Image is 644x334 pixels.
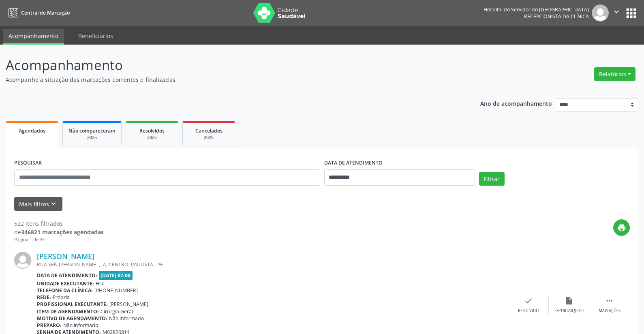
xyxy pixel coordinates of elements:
[624,6,638,20] button: apps
[599,308,620,314] div: Mais ações
[6,55,449,75] p: Acompanhamento
[324,157,383,169] label: DATA DE ATENDIMENTO
[479,172,505,186] button: Filtrar
[592,4,609,21] img: img
[14,252,31,269] img: img
[101,308,133,315] span: Cirurgia Geral
[605,296,614,305] i: 
[37,294,51,301] b: Rede:
[565,296,573,305] i: insert_drive_file
[37,308,99,315] b: Item de agendamento:
[554,308,584,314] div: Exportar (PDF)
[109,301,148,308] span: [PERSON_NAME]
[37,315,107,322] b: Motivo de agendamento:
[188,135,229,141] div: 2025
[109,315,144,322] span: Não informado
[63,322,98,329] span: Não informado
[14,219,104,228] div: 522 itens filtrados
[53,294,70,301] span: Própria
[480,98,552,108] p: Ano de acompanhamento
[21,228,104,236] strong: 346821 marcações agendadas
[37,261,508,268] div: RUA SEN.[PERSON_NAME] , -A, CENTRO, PAULISTA - PE
[37,301,108,308] b: Profissional executante:
[524,296,533,305] i: check
[14,197,62,211] button: Mais filtroskeyboard_arrow_down
[19,127,45,134] span: Agendados
[94,287,138,294] span: [PHONE_NUMBER]
[195,127,223,134] span: Cancelados
[3,29,64,45] a: Acompanhamento
[37,322,62,329] b: Preparo:
[68,135,116,141] div: 2025
[96,280,105,287] span: Hse
[524,13,589,20] span: Recepcionista da clínica
[49,199,58,208] i: keyboard_arrow_down
[617,223,626,232] i: print
[518,308,539,314] div: Resolvido
[132,135,172,141] div: 2025
[139,127,165,134] span: Resolvidos
[484,6,589,13] div: Hospital do Servidor do [GEOGRAPHIC_DATA]
[6,75,449,84] p: Acompanhe a situação das marcações correntes e finalizadas
[37,272,97,279] b: Data de atendimento:
[37,252,94,261] a: [PERSON_NAME]
[14,236,104,243] div: Página 1 de 35
[612,7,621,16] i: 
[73,29,119,43] a: Beneficiários
[37,280,94,287] b: Unidade executante:
[6,6,70,19] a: Central de Marcação
[609,4,624,21] button: 
[68,127,116,134] span: Não compareceram
[37,287,93,294] b: Telefone da clínica:
[14,228,104,236] div: de
[594,67,635,81] button: Relatórios
[21,9,70,16] span: Central de Marcação
[613,219,630,236] button: print
[99,271,133,280] span: [DATE] 07:00
[14,157,42,169] label: PESQUISAR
